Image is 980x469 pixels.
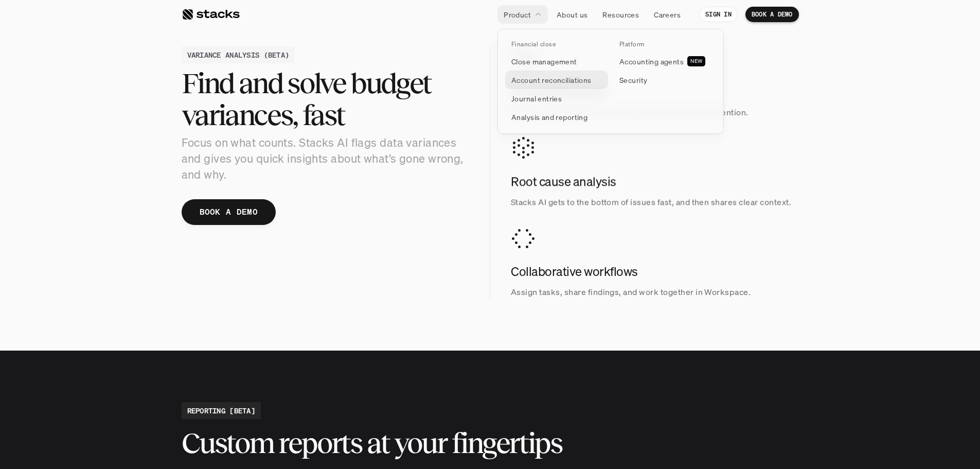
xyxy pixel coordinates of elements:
h2: Find and solve budget variances, fast [182,67,470,131]
h2: Custom reports at your fingertips [182,427,799,459]
p: Stacks AI gets to the bottom of issues fast, and then shares clear context. [511,195,799,210]
p: Careers [654,9,681,20]
a: Close management [505,52,608,71]
p: BOOK A DEMO [752,11,793,18]
a: Security [613,71,716,89]
p: Account reconciliations [511,75,592,85]
h2: REPORTING [BETA] [187,405,255,416]
h4: Root cause analysis [511,173,799,190]
a: Account reconciliations [505,71,608,89]
p: Focus on what counts. Stacks AI flags data variances and gives you quick insights about what’s go... [182,135,470,182]
p: Financial close [511,41,556,48]
p: SIGN IN [705,11,732,18]
a: Privacy Policy [121,196,167,203]
p: Product [504,9,531,20]
a: SIGN IN [699,7,738,22]
h4: Collaborative workflows [511,263,799,281]
a: BOOK A DEMO [182,199,276,225]
p: About us [557,9,587,20]
a: Accounting agentsNEW [613,52,716,71]
a: BOOK A DEMO [745,7,799,22]
p: Analysis and reporting [511,112,587,123]
p: Resources [602,9,639,20]
p: Security [619,75,647,85]
p: Accounting agents [619,56,684,67]
p: BOOK A DEMO [200,204,258,219]
a: Resources [596,5,645,24]
p: Journal entries [511,93,562,104]
a: Journal entries [505,89,608,108]
a: About us [550,5,594,24]
p: Assign tasks, share findings, and work together in Workspace. [511,284,799,299]
a: Careers [648,5,687,24]
a: Analysis and reporting [505,108,608,126]
p: Close management [511,56,577,67]
h2: VARIANCE ANALYSIS (BETA) [187,49,290,60]
p: Platform [619,41,645,48]
h2: NEW [690,58,702,64]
